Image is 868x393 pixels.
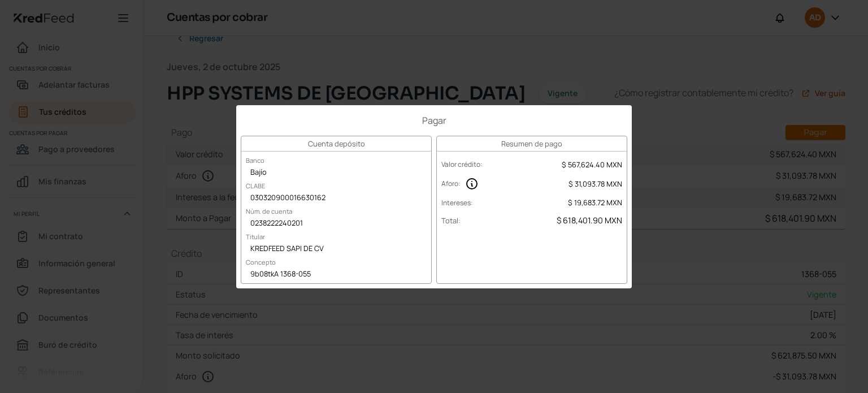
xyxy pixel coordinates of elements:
[557,215,622,226] span: $ 618,401.90 MXN
[562,159,622,170] span: $ 567,624.40 MXN
[241,136,431,152] h3: Cuenta depósito
[441,215,461,226] label: Total :
[241,215,431,232] div: 0238222240201
[441,198,473,208] label: Intereses :
[441,159,483,169] label: Valor crédito :
[241,266,431,283] div: 9b08tkA 1368-055
[241,228,270,245] label: Titular
[568,197,622,208] span: $ 19,683.72 MXN
[241,202,297,220] label: Núm. de cuenta
[241,165,431,182] div: Bajío
[241,152,269,169] label: Banco
[441,179,461,188] label: Aforo :
[437,136,627,152] h3: Resumen de pago
[241,190,431,207] div: 030320900016630162
[241,253,280,271] label: Concepto
[241,241,431,258] div: KREDFEED SAPI DE CV
[568,179,622,189] span: $ 31,093.78 MXN
[241,114,627,127] h1: Pagar
[241,177,270,195] label: CLABE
